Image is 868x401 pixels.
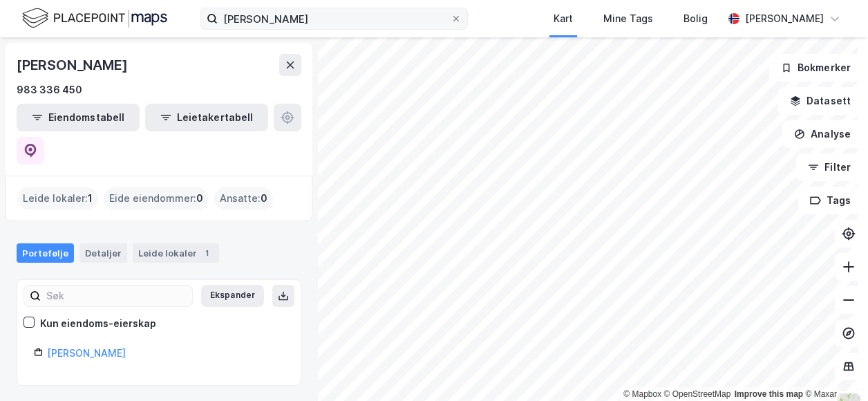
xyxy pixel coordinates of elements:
[79,243,127,263] div: Detaljer
[196,190,203,207] span: 0
[17,187,98,209] div: Leide lokaler :
[145,104,268,131] button: Leietakertabell
[664,389,731,399] a: OpenStreetMap
[782,120,862,148] button: Analyse
[17,82,82,98] div: 983 336 450
[735,389,803,399] a: Improve this map
[200,246,214,260] div: 1
[201,285,264,307] button: Ekspander
[40,315,156,332] div: Kun eiendoms-eierskap
[623,389,661,399] a: Mapbox
[88,190,93,207] span: 1
[796,153,862,181] button: Filter
[261,190,267,207] span: 0
[554,10,573,27] div: Kart
[47,347,126,359] a: [PERSON_NAME]
[603,10,653,27] div: Mine Tags
[41,286,192,306] input: Søk
[683,10,708,27] div: Bolig
[104,187,209,209] div: Eide eiendommer :
[17,54,130,76] div: [PERSON_NAME]
[798,187,862,214] button: Tags
[22,6,167,30] img: logo.f888ab2527a4732fd821a326f86c7f29.svg
[218,8,451,29] input: Søk på adresse, matrikkel, gårdeiere, leietakere eller personer
[17,243,74,263] div: Portefølje
[745,10,824,27] div: [PERSON_NAME]
[133,243,219,263] div: Leide lokaler
[214,187,273,209] div: Ansatte :
[769,54,862,82] button: Bokmerker
[17,104,140,131] button: Eiendomstabell
[778,87,862,115] button: Datasett
[799,335,868,401] iframe: Chat Widget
